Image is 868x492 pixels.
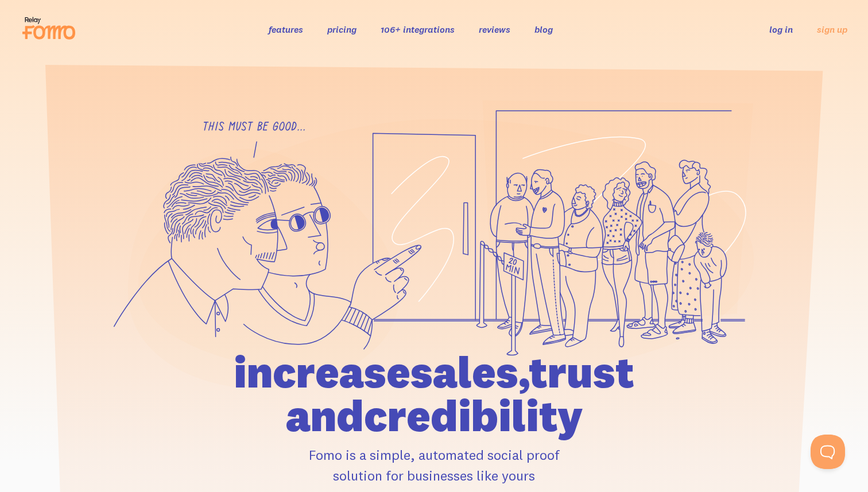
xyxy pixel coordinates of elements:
a: reviews [479,24,510,35]
h1: increase sales, trust and credibility [168,350,700,437]
a: pricing [327,24,356,35]
p: Fomo is a simple, automated social proof solution for businesses like yours [168,444,700,486]
a: sign up [817,24,847,36]
a: blog [534,24,553,35]
a: 106+ integrations [381,24,455,35]
iframe: Help Scout Beacon - Open [811,435,845,469]
a: features [269,24,303,35]
a: log in [769,24,793,35]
